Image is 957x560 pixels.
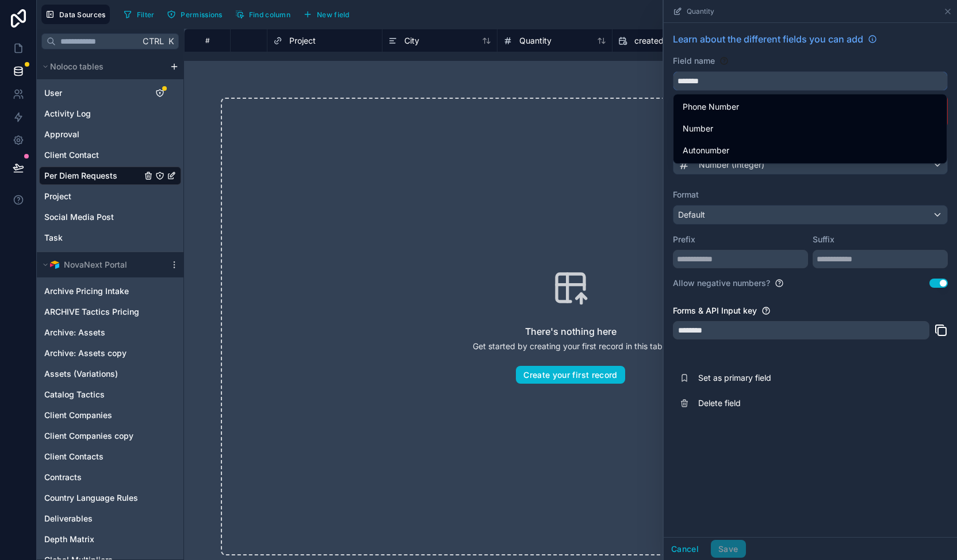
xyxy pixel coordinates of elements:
[317,10,350,19] span: New field
[519,35,552,47] span: Quantity
[50,61,104,72] span: Noloco tables
[193,36,221,45] div: #
[39,509,181,528] div: Deliverables
[698,397,864,409] span: Delete field
[37,54,183,559] div: scrollable content
[525,325,617,338] h2: There's nothing here
[41,5,110,24] button: Data Sources
[64,259,127,271] span: NovaNext Portal
[39,365,181,383] div: Assets (Variations)
[673,234,808,245] label: Prefix
[698,372,864,384] span: Set as primary field
[44,430,133,442] span: Client Companies copy
[39,84,181,102] div: User
[673,32,877,46] a: Learn about the different fields you can add
[683,122,713,136] span: Number
[39,105,181,123] div: Activity Log
[44,191,71,202] span: Project
[473,341,669,352] p: Get started by creating your first record in this table
[516,366,625,384] button: Create your first record
[39,257,165,273] button: Airtable LogoNovaNext Portal
[44,232,63,244] span: Task
[44,129,79,140] span: Approval
[39,323,181,342] div: Archive: Assets
[678,210,705,219] span: Default
[39,187,181,206] div: Project
[673,32,863,46] span: Learn about the different fields you can add
[39,125,181,144] div: Approval
[39,447,181,466] div: Client Contacts
[673,391,948,416] button: Delete field
[39,59,165,75] button: Noloco tables
[44,211,114,223] span: Social Media Post
[44,108,91,119] span: Activity Log
[181,10,222,19] span: Permissions
[39,303,181,321] div: ARCHIVE Tactics Pricing
[673,189,948,200] label: Format
[44,149,99,161] span: Client Contact
[163,6,226,23] button: Permissions
[673,365,948,391] button: Set as primary field
[673,205,948,225] button: Default
[44,410,112,421] span: Client Companies
[44,170,117,181] span: Per Diem Requests
[167,37,175,45] span: K
[44,451,104,462] span: Client Contacts
[137,10,155,19] span: Filter
[634,35,673,47] span: created at
[44,285,129,297] span: Archive Pricing Intake
[249,10,290,19] span: Find column
[673,155,948,175] button: Number (Integer)
[119,6,159,23] button: Filter
[44,534,94,545] span: Depth Matrix
[813,234,948,245] label: Suffix
[44,306,139,318] span: ARCHIVE Tactics Pricing
[39,385,181,404] div: Catalog Tactics
[231,6,294,23] button: Find column
[699,159,764,171] span: Number (Integer)
[50,260,59,269] img: Airtable Logo
[44,87,62,99] span: User
[44,347,127,359] span: Archive: Assets copy
[163,6,231,23] a: Permissions
[39,146,181,164] div: Client Contact
[683,144,729,157] span: Autonumber
[404,35,419,47] span: City
[289,35,316,47] span: Project
[44,492,138,504] span: Country Language Rules
[39,229,181,247] div: Task
[39,344,181,362] div: Archive: Assets copy
[44,368,118,380] span: Assets (Variations)
[44,389,105,400] span: Catalog Tactics
[39,282,181,300] div: Archive Pricing Intake
[299,6,354,23] button: New field
[683,100,739,114] span: Phone Number
[59,10,106,19] span: Data Sources
[44,513,93,524] span: Deliverables
[673,277,770,289] label: Allow negative numbers?
[39,530,181,549] div: Depth Matrix
[44,327,105,338] span: Archive: Assets
[39,427,181,445] div: Client Companies copy
[39,468,181,486] div: Contracts
[664,540,706,558] button: Cancel
[141,34,165,48] span: Ctrl
[44,472,82,483] span: Contracts
[673,55,715,67] label: Field name
[39,208,181,226] div: Social Media Post
[39,406,181,424] div: Client Companies
[673,305,757,316] label: Forms & API Input key
[39,167,181,185] div: Per Diem Requests
[39,489,181,507] div: Country Language Rules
